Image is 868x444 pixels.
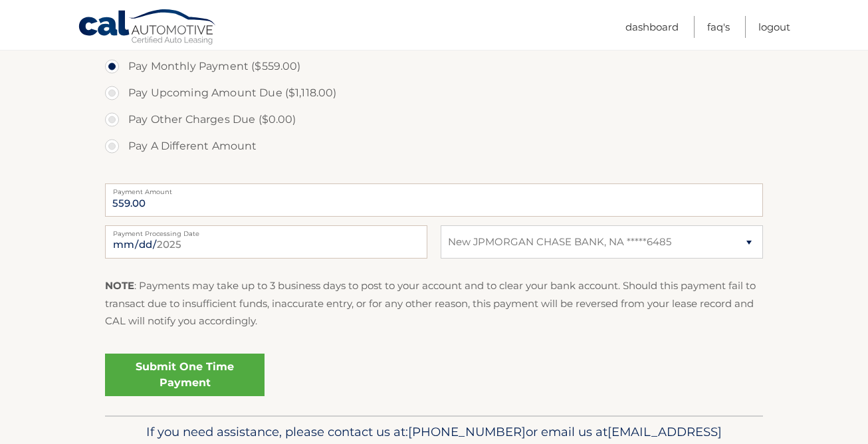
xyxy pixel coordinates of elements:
[78,9,217,47] a: Cal Automotive
[707,16,730,38] a: FAQ's
[105,354,265,396] a: Submit One Time Payment
[105,279,134,292] strong: NOTE
[105,183,763,194] label: Payment Amount
[105,277,763,330] p: : Payments may take up to 3 business days to post to your account and to clear your bank account....
[105,183,763,217] input: Payment Amount
[105,225,427,236] label: Payment Processing Date
[758,16,790,38] a: Logout
[105,80,763,106] label: Pay Upcoming Amount Due ($1,118.00)
[408,424,526,439] span: [PHONE_NUMBER]
[105,106,763,133] label: Pay Other Charges Due ($0.00)
[105,225,427,259] input: Payment Date
[625,16,679,38] a: Dashboard
[105,133,763,160] label: Pay A Different Amount
[105,53,763,80] label: Pay Monthly Payment ($559.00)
